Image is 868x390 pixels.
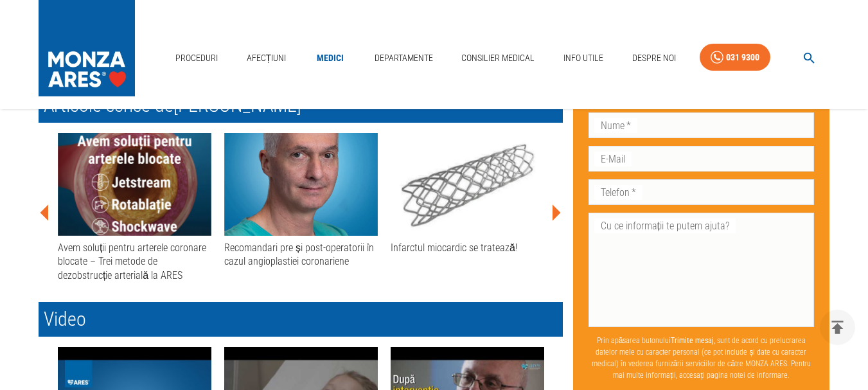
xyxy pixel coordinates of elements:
b: Trimite mesaj [671,335,714,344]
a: Departamente [369,45,438,71]
div: 031 9300 [726,49,759,66]
a: Despre Noi [627,45,681,71]
a: Medici [310,45,351,71]
a: 031 9300 [700,44,770,71]
a: Avem soluții pentru arterele coronare blocate – Trei metode de dezobstrucție arterială la ARES [58,133,211,282]
img: Infarctul miocardic se tratează! [391,133,544,236]
a: Consilier Medical [456,45,540,71]
button: delete [820,310,855,345]
div: Recomandari pre și post-operatorii în cazul angioplastiei coronariene [224,241,378,269]
img: Avem soluții pentru arterele coronare blocate – Trei metode de dezobstrucție arterială la ARES [58,133,211,236]
img: Recomandari pre și post-operatorii în cazul angioplastiei coronariene [224,133,378,236]
div: Infarctul miocardic se tratează! [391,241,544,254]
h2: Video [39,302,563,337]
a: Proceduri [170,45,223,71]
a: Infarctul miocardic se tratează! [391,133,544,254]
a: Info Utile [558,45,608,71]
p: Prin apăsarea butonului , sunt de acord cu prelucrarea datelor mele cu caracter personal (ce pot ... [589,329,815,386]
a: Afecțiuni [242,45,292,71]
a: Recomandari pre și post-operatorii în cazul angioplastiei coronariene [224,133,378,269]
div: Avem soluții pentru arterele coronare blocate – Trei metode de dezobstrucție arterială la ARES [58,241,211,282]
